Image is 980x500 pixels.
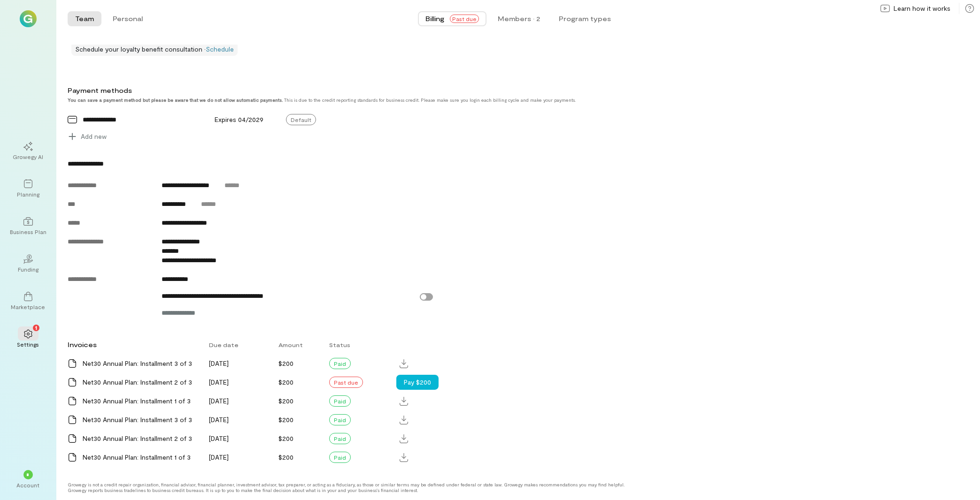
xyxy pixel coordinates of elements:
[11,247,45,280] a: Funding
[11,172,45,205] a: Planning
[13,153,44,160] div: Growegy AI
[551,11,618,26] button: Program types
[62,335,203,354] div: Invoices
[425,14,444,23] span: Billing
[329,452,351,463] div: Paid
[209,397,229,405] span: [DATE]
[83,359,198,368] div: Net30 Annual Plan: Installment 3 of 3
[83,415,198,424] div: Net30 Annual Plan: Installment 3 of 3
[83,434,198,443] div: Net30 Annual Plan: Installment 2 of 3
[203,336,272,353] div: Due date
[286,114,316,125] span: Default
[83,378,198,387] div: Net30 Annual Plan: Installment 2 of 3
[11,322,45,356] a: Settings
[490,11,548,26] button: Members · 2
[17,481,40,489] div: Account
[209,434,229,442] span: [DATE]
[329,377,363,388] div: Past due
[329,433,351,444] div: Paid
[278,359,293,367] span: $200
[75,45,206,53] span: Schedule your loyalty benefit consultation ·
[105,11,150,26] button: Personal
[209,416,229,424] span: [DATE]
[68,482,631,493] div: Growegy is not a credit repair organization, financial advisor, financial planner, investment adv...
[498,14,540,23] div: Members · 2
[209,453,229,461] span: [DATE]
[11,303,46,311] div: Marketplace
[329,358,351,369] div: Paid
[206,45,234,53] a: Schedule
[18,265,39,273] div: Funding
[83,396,198,406] div: Net30 Annual Plan: Installment 1 of 3
[68,11,101,26] button: Team
[209,378,229,386] span: [DATE]
[273,336,324,353] div: Amount
[278,378,293,386] span: $200
[11,462,45,496] div: *Account
[324,336,396,353] div: Status
[278,416,293,424] span: $200
[11,284,45,318] a: Marketplace
[10,228,46,235] div: Business Plan
[11,134,45,168] a: Growegy AI
[68,86,885,95] div: Payment methods
[329,395,351,407] div: Paid
[81,132,107,141] span: Add new
[215,115,263,123] span: Expires 04/2029
[17,341,39,348] div: Settings
[278,453,293,461] span: $200
[894,4,950,13] span: Learn how it works
[450,15,479,23] span: Past due
[35,323,37,332] span: 1
[418,11,486,26] button: BillingPast due
[329,414,351,425] div: Paid
[278,434,293,442] span: $200
[209,359,229,367] span: [DATE]
[83,453,198,462] div: Net30 Annual Plan: Installment 1 of 3
[11,209,45,243] a: Business Plan
[68,97,283,103] strong: You can save a payment method but please be aware that we do not allow automatic payments.
[68,97,885,103] div: This is due to the credit reporting standards for business credit. Please make sure you login eac...
[396,375,439,390] button: Pay $200
[278,397,293,405] span: $200
[17,190,39,198] div: Planning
